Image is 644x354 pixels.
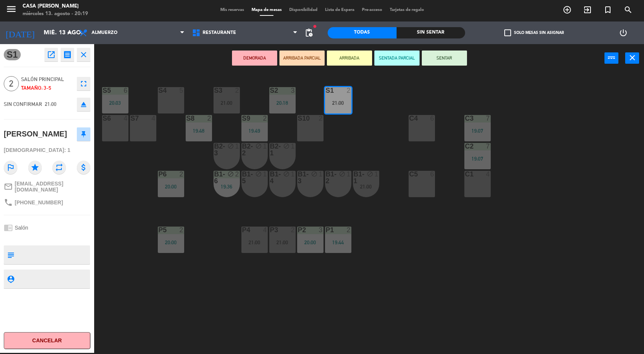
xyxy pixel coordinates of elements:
[430,171,435,178] div: 6
[563,5,572,14] i: add_circle_outline
[321,8,358,12] span: Lista de Espera
[339,171,345,177] i: block
[291,143,295,150] div: 1
[179,227,184,233] div: 2
[227,171,234,177] i: block
[23,10,88,18] div: miércoles 13. agosto - 20:19
[298,227,298,233] div: P2
[242,227,243,233] div: P4
[583,5,592,14] i: exit_to_app
[63,50,72,59] i: receipt
[297,240,324,245] div: 20:00
[4,76,19,91] span: 2
[151,115,156,122] div: 4
[607,53,616,62] i: power_input
[214,100,240,106] div: 21:00
[263,227,267,233] div: 4
[77,98,90,111] button: eject
[45,101,56,107] span: 21:00
[242,171,243,184] div: B1-5
[486,171,490,178] div: 4
[4,144,90,157] div: [DEMOGRAPHIC_DATA]: 1
[353,184,379,189] div: 21:00
[6,3,17,15] i: menu
[346,87,351,94] div: 2
[625,52,639,64] button: close
[77,161,90,174] i: attach_money
[263,171,267,178] div: 1
[235,87,240,94] div: 2
[214,87,215,94] div: S3
[214,184,240,189] div: 19:36
[179,171,184,178] div: 2
[397,27,465,38] div: Sin sentar
[319,171,323,178] div: 1
[159,87,159,94] div: S4
[4,181,90,193] a: mail_outline[EMAIL_ADDRESS][DOMAIN_NAME]
[4,49,21,60] span: S1
[248,8,285,12] span: Mapa de mesas
[319,115,323,122] div: 2
[4,101,42,107] span: SIN CONFIRMAR
[319,227,323,233] div: 3
[124,115,128,122] div: 4
[298,115,298,122] div: S10
[77,77,90,90] button: fullscreen
[269,240,296,245] div: 21:00
[270,171,270,184] div: B1-4
[270,143,270,156] div: B2-1
[186,115,187,122] div: S8
[486,115,490,122] div: 7
[255,171,262,177] i: block
[124,87,128,94] div: 6
[15,199,63,205] span: [PHONE_NUMBER]
[21,75,73,84] span: Salón Principal
[326,227,326,233] div: P1
[325,100,351,106] div: 21:00
[217,8,248,12] span: Mis reservas
[203,30,236,35] span: Restaurante
[346,171,351,178] div: 1
[103,115,103,122] div: S6
[604,52,618,64] button: power_input
[79,79,88,88] i: fullscreen
[283,143,290,149] i: block
[4,182,13,191] i: mail_outline
[159,171,159,178] div: P6
[158,240,184,245] div: 20:00
[465,143,465,150] div: C2
[624,5,633,14] i: search
[242,143,243,156] div: B2-2
[291,171,295,178] div: 1
[6,275,15,283] i: person_pin
[346,227,351,233] div: 2
[326,171,326,184] div: B1-2
[263,143,267,150] div: 1
[158,184,184,189] div: 20:00
[207,115,212,122] div: 2
[61,48,74,61] button: receipt
[422,51,467,66] button: SENTAR
[21,84,73,92] div: Tamaño: 3-5
[269,100,296,106] div: 20:18
[464,156,491,161] div: 19:07
[465,115,465,122] div: C3
[327,51,372,66] button: ARRIBADA
[328,27,397,38] div: Todas
[103,87,103,94] div: S5
[279,51,325,66] button: ARRIBADA PARCIAL
[4,332,90,349] button: Cancelar
[304,28,313,37] span: pending_actions
[255,143,262,149] i: block
[179,87,184,94] div: 5
[232,51,277,66] button: DEMORADA
[235,143,240,150] div: 1
[241,128,268,133] div: 19:49
[79,100,88,109] i: eject
[628,53,637,62] i: close
[47,50,56,59] i: open_in_new
[504,29,511,36] span: check_box_outline_blank
[270,87,270,94] div: S2
[409,171,410,178] div: C5
[44,48,58,61] button: open_in_new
